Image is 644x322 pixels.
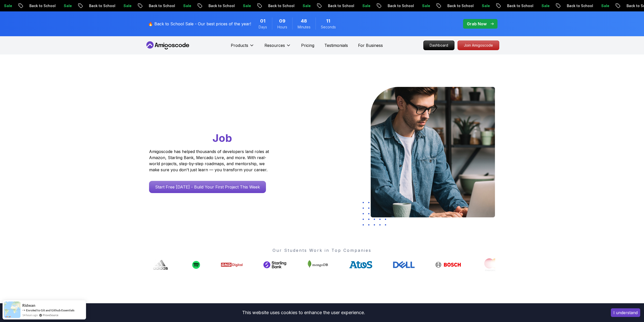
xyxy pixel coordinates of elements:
[321,25,336,30] span: Seconds
[371,87,495,217] img: hero
[259,25,267,30] span: Days
[423,41,454,50] a: Dashboard
[22,308,26,312] span: ->
[326,17,330,25] span: 11 Seconds
[594,3,611,8] p: Sale
[26,308,74,312] a: Enroled to Git and Github Essentials
[415,3,431,8] p: Sale
[149,148,271,173] p: Amigoscode has helped thousands of developers land roles at Amazon, Starling Bank, Mercado Livre,...
[458,41,499,50] a: Join Amigoscode
[298,25,310,30] span: Minutes
[22,313,38,317] span: 14 hours ago
[321,3,356,8] p: Back to School
[475,3,491,8] p: Sale
[149,181,266,193] a: Start Free [DATE] - Build Your First Project This Week
[381,3,415,8] p: Back to School
[301,17,307,25] span: 48 Minutes
[202,3,236,8] p: Back to School
[149,247,495,253] p: Our Students Work in Top Companies
[117,3,133,8] p: Sale
[4,307,603,318] div: This website uses cookies to enhance the user experience.
[301,42,314,48] a: Pricing
[356,3,372,8] p: Sale
[260,17,265,25] span: 1 Days
[43,313,58,317] a: ProveSource
[213,131,232,144] span: Job
[358,42,383,48] a: For Business
[142,3,176,8] p: Back to School
[279,17,285,25] span: 9 Hours
[264,42,285,48] p: Resources
[324,42,348,48] a: Testimonials
[611,308,640,317] button: Accept cookies
[22,303,35,308] span: ridwan
[149,87,288,145] h1: Go From Learning to Hired: Master Java, Spring Boot & Cloud Skills That Get You the
[296,3,312,8] p: Sale
[441,3,475,8] p: Back to School
[231,42,248,48] p: Products
[148,21,251,27] p: 🔥 Back to School Sale - Our best prices of the year!
[261,3,296,8] p: Back to School
[231,42,254,52] button: Products
[264,42,291,52] button: Resources
[277,25,287,30] span: Hours
[535,3,551,8] p: Sale
[57,3,73,8] p: Sale
[500,3,535,8] p: Back to School
[176,3,193,8] p: Sale
[82,3,117,8] p: Back to School
[23,3,57,8] p: Back to School
[4,301,20,318] img: provesource social proof notification image
[236,3,252,8] p: Sale
[467,21,487,27] p: Grab Now
[560,3,594,8] p: Back to School
[424,41,454,50] p: Dashboard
